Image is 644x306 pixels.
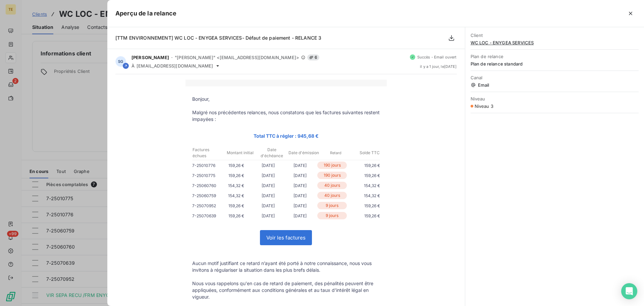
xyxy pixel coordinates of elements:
p: [DATE] [252,192,284,199]
span: - [171,55,173,59]
p: 190 jours [317,172,346,179]
p: 159,26 € [348,162,380,169]
p: [DATE] [252,212,284,219]
p: [DATE] [252,162,284,169]
span: il y a 1 jour , le [DATE] [420,64,457,69]
span: [EMAIL_ADDRESS][DOMAIN_NAME] [137,63,213,69]
p: Montant initial [224,150,256,156]
p: [DATE] [284,172,316,179]
p: 40 jours [317,192,346,199]
div: SG [115,56,126,67]
p: [DATE] [284,192,316,199]
p: 159,26 € [348,202,380,209]
p: [DATE] [252,202,284,209]
p: Nous vous rappelons qu'en cas de retard de paiement, des pénalités peuvent être appliquées, confo... [192,280,380,300]
p: [DATE] [284,212,316,219]
span: À [131,63,135,69]
p: Date d'émission [288,150,319,156]
p: Date d'échéance [256,147,287,159]
div: Open Intercom Messenger [621,283,637,299]
p: [DATE] [284,162,316,169]
p: [DATE] [284,182,316,189]
p: 190 jours [317,162,346,169]
p: 159,26 € [220,162,252,169]
p: 154,32 € [348,192,380,199]
span: [PERSON_NAME] [131,55,169,60]
p: 9 jours [317,202,346,209]
p: 7-25060759 [192,192,220,199]
p: Retard [320,150,352,156]
p: Factures échues [193,147,224,159]
span: Plan de relance [471,54,639,59]
span: WC LOC - ENYGEA SERVICES [471,40,639,45]
p: 7-25060760 [192,182,220,189]
p: 7-25070952 [192,202,220,209]
p: 7-25010775 [192,172,220,179]
span: "[PERSON_NAME]" <[EMAIL_ADDRESS][DOMAIN_NAME]> [175,55,299,60]
span: Niveau 3 [475,103,493,109]
p: Total TTC à régler : 945,68 € [192,132,380,140]
p: 159,26 € [220,212,252,219]
span: Plan de relance standard [471,61,639,67]
span: Niveau [471,96,639,101]
p: 154,32 € [220,182,252,189]
span: Succès - Email ouvert [417,55,457,59]
p: 7-25070639 [192,212,220,219]
h5: Aperçu de la relance [115,9,176,18]
p: 159,26 € [348,212,380,219]
span: [TTM ENVIRONNEMENT] WC LOC - ENYGEA SERVICES- Défaut de paiement - RELANCE 3 [115,35,321,41]
span: 6 [307,54,319,60]
p: 159,26 € [220,202,252,209]
p: 154,32 € [220,192,252,199]
p: 159,26 € [348,172,380,179]
p: [DATE] [252,182,284,189]
p: 159,26 € [220,172,252,179]
a: Voir les factures [260,230,312,245]
span: Canal [471,75,639,80]
p: [DATE] [252,172,284,179]
p: [DATE] [284,202,316,209]
p: 9 jours [317,212,346,219]
span: Client [471,33,639,38]
p: Solde TTC [352,150,380,156]
p: 7-25010776 [192,162,220,169]
span: Email [471,82,639,88]
p: Aucun motif justifiant ce retard n’ayant été porté à notre connaissance, nous vous invitons à rég... [192,260,380,273]
p: Bonjour, [192,96,380,102]
p: 40 jours [317,182,346,189]
p: Malgré nos précédentes relances, nous constatons que les factures suivantes restent impayées : [192,109,380,123]
p: 154,32 € [348,182,380,189]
